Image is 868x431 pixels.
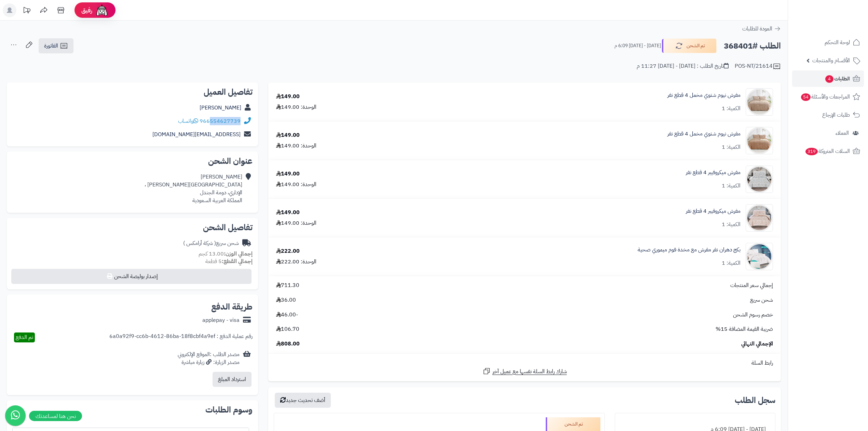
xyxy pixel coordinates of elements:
div: مصدر الزيارة: زيارة مباشرة [178,358,240,366]
div: 149.00 [276,170,300,178]
span: 319 [805,148,818,155]
span: لوحة التحكم [825,38,850,47]
a: مفرش ميكروفيبر 4 قطع نفر [686,207,741,215]
img: 1734447598-110201020122-90x90.jpg [746,127,773,154]
span: خصم رسوم الشحن [733,311,773,319]
img: 1735038626-110201010736-90x90.jpg [746,204,773,232]
span: -46.00 [276,311,298,319]
div: الوحدة: 149.00 [276,103,316,111]
img: 1751444858-110201010879-90x90.jpg [746,243,773,270]
div: تم الشحن [546,417,600,431]
div: الوحدة: 149.00 [276,219,316,227]
a: بكج دهران نفر مفرش مع مخدة فوم ميموري صحية [638,246,741,254]
span: 106.70 [276,325,299,333]
h2: تفاصيل الشحن [12,223,253,232]
span: ضريبة القيمة المضافة 15% [716,325,773,333]
span: الإجمالي النهائي [741,340,773,348]
button: تم الشحن [662,39,717,53]
small: 13.00 كجم [199,250,253,258]
div: رابط السلة [271,359,778,367]
img: 1735024278-110201010736-90x90.jpg [746,166,773,193]
span: تم الدفع [16,333,33,341]
div: رقم عملية الدفع : 6a0a92f9-cc6b-4612-86ba-18f8cbf4a9ef [109,332,253,342]
span: طلبات الإرجاع [822,110,850,120]
div: [PERSON_NAME] [GEOGRAPHIC_DATA][PERSON_NAME] ، الإداري، دومة الجندل المملكة العربية السعودية [145,173,242,204]
span: إجمالي سعر المنتجات [730,282,773,289]
div: الكمية: 1 [722,105,741,113]
div: POS-NT/21614 [735,62,781,70]
span: السلات المتروكة [805,146,850,156]
a: لوحة التحكم [792,34,864,51]
a: [EMAIL_ADDRESS][DOMAIN_NAME] [152,130,241,139]
div: الكمية: 1 [722,259,741,267]
a: [PERSON_NAME] [200,104,241,112]
div: الكمية: 1 [722,221,741,228]
span: شارك رابط السلة نفسها مع عميل آخر [492,368,567,376]
small: [DATE] - [DATE] 6:09 م [614,42,661,49]
span: شحن سريع [750,296,773,304]
span: الأقسام والمنتجات [812,56,850,65]
div: 149.00 [276,131,300,139]
a: الفاتورة [39,38,73,53]
span: العملاء [836,128,849,138]
div: الوحدة: 149.00 [276,181,316,188]
div: الوحدة: 222.00 [276,258,316,266]
div: الكمية: 1 [722,143,741,151]
button: إصدار بوليصة الشحن [11,269,252,284]
a: المراجعات والأسئلة54 [792,89,864,105]
a: 966554627739 [200,117,241,125]
span: 54 [801,93,811,101]
div: شحن سريع [183,239,239,247]
span: 4 [825,75,833,83]
h2: وسوم الطلبات [12,406,253,414]
a: مفرش نيوم شتوي مخمل 4 قطع نفر [667,130,741,138]
img: ai-face.png [95,3,109,17]
button: استرداد المبلغ [213,372,252,387]
span: 808.00 [276,340,300,348]
h2: الطلب #368401 [724,39,781,53]
a: واتساب [178,117,198,125]
div: 149.00 [276,209,300,217]
span: العودة للطلبات [742,25,772,33]
div: مصدر الطلب :الموقع الإلكتروني [178,351,240,366]
a: مفرش نيوم شتوي مخمل 4 قطع نفر [667,91,741,99]
strong: إجمالي القطع: [222,257,253,265]
a: مفرش ميكروفيبر 4 قطع نفر [686,169,741,177]
div: الوحدة: 149.00 [276,142,316,150]
span: المراجعات والأسئلة [800,92,850,102]
img: 1734448569-110201020121-90x90.jpg [746,88,773,116]
h2: تفاصيل العميل [12,88,253,96]
a: شارك رابط السلة نفسها مع عميل آخر [483,367,567,376]
h2: عنوان الشحن [12,157,253,165]
a: العملاء [792,125,864,141]
a: الطلبات4 [792,70,864,87]
div: applepay - visa [202,316,240,324]
button: أضف تحديث جديد [275,393,331,408]
a: تحديثات المنصة [18,3,35,19]
small: 5 قطعة [205,257,253,265]
img: logo-2.png [822,16,862,30]
div: تاريخ الطلب : [DATE] - [DATE] 11:27 م [637,62,729,70]
span: رفيق [81,6,92,14]
strong: إجمالي الوزن: [224,250,253,258]
a: السلات المتروكة319 [792,143,864,159]
a: العودة للطلبات [742,25,781,33]
div: 149.00 [276,93,300,101]
span: 36.00 [276,296,296,304]
h2: طريقة الدفع [211,303,253,311]
span: 711.30 [276,282,299,289]
a: طلبات الإرجاع [792,107,864,123]
div: الكمية: 1 [722,182,741,190]
span: الفاتورة [44,42,58,50]
h3: سجل الطلب [735,396,775,404]
span: ( شركة أرامكس ) [183,239,216,247]
div: 222.00 [276,247,300,255]
span: الطلبات [825,74,850,83]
